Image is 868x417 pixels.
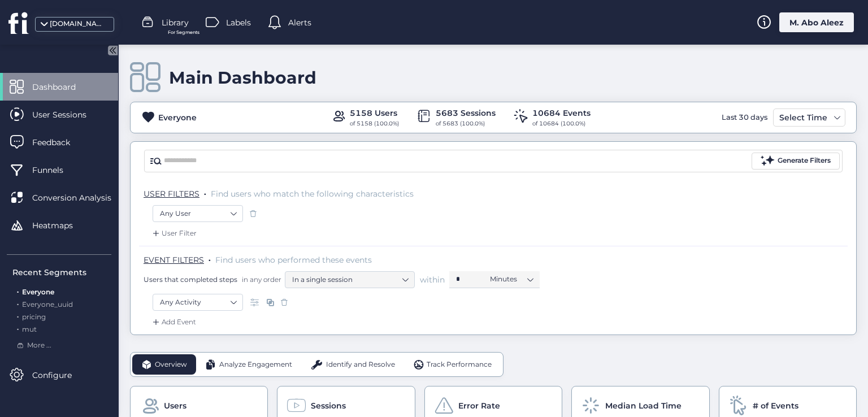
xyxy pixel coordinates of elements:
[292,271,407,288] nz-select-item: In a single session
[778,155,831,166] div: Generate Filters
[22,312,46,321] span: pricing
[17,310,19,321] span: .
[288,16,311,29] span: Alerts
[420,274,445,285] span: within
[311,399,346,412] span: Sessions
[32,81,93,93] span: Dashboard
[160,294,236,311] nz-select-item: Any Activity
[17,323,19,333] span: .
[144,255,204,265] span: EVENT FILTERS
[458,399,500,412] span: Error Rate
[164,399,186,412] span: Users
[32,369,89,381] span: Configure
[32,192,128,204] span: Conversion Analysis
[490,271,533,288] nz-select-item: Minutes
[168,29,199,36] span: For Segments
[719,108,770,127] div: Last 30 days
[240,275,281,284] span: in any order
[326,359,395,370] span: Identify and Resolve
[215,255,372,265] span: Find users who performed these events
[427,359,492,370] span: Track Performance
[144,189,199,199] span: USER FILTERS
[155,359,187,370] span: Overview
[779,12,854,32] div: M. Abo Aleez
[532,107,591,119] div: 10684 Events
[752,153,840,170] button: Generate Filters
[160,205,236,222] nz-select-item: Any User
[17,298,19,309] span: .
[169,67,316,88] div: Main Dashboard
[22,325,37,333] span: mut
[22,288,54,296] span: Everyone
[158,111,197,124] div: Everyone
[27,340,51,351] span: More ...
[226,16,251,29] span: Labels
[204,186,206,198] span: .
[605,399,682,412] span: Median Load Time
[350,107,399,119] div: 5158 Users
[211,189,414,199] span: Find users who match the following characteristics
[350,119,399,128] div: of 5158 (100.0%)
[17,285,19,296] span: .
[753,399,798,412] span: # of Events
[776,111,830,124] div: Select Time
[150,316,196,328] div: Add Event
[436,107,496,119] div: 5683 Sessions
[209,253,211,264] span: .
[22,300,73,309] span: Everyone_uuid
[32,136,87,149] span: Feedback
[50,19,106,29] div: [DOMAIN_NAME]
[162,16,189,29] span: Library
[219,359,292,370] span: Analyze Engagement
[144,275,237,284] span: Users that completed steps
[532,119,591,128] div: of 10684 (100.0%)
[32,164,80,176] span: Funnels
[32,219,90,232] span: Heatmaps
[12,266,111,279] div: Recent Segments
[436,119,496,128] div: of 5683 (100.0%)
[32,108,103,121] span: User Sessions
[150,228,197,239] div: User Filter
